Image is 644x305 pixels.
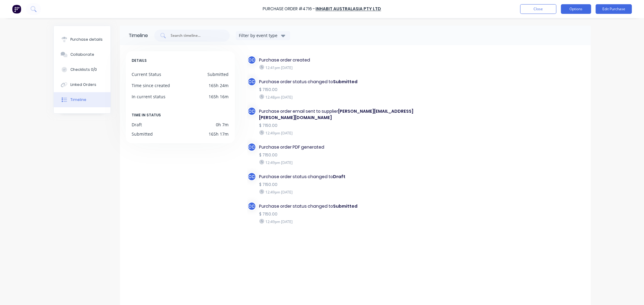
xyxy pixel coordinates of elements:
[247,143,256,152] div: CC
[259,219,415,224] div: 12:49pm [DATE]
[12,5,21,14] img: Factory
[209,131,229,137] div: 165h 17m
[70,37,103,42] div: Purchase details
[259,122,415,129] div: $ 7150.00
[263,6,315,12] div: Purchase Order #4716 -
[333,79,358,85] b: Submitted
[333,174,346,180] b: Draft
[208,71,229,77] div: Submitted
[132,121,142,128] div: Draft
[132,131,153,137] div: Submitted
[247,55,256,64] div: CC
[596,4,632,14] button: Edit Purchase
[132,93,166,100] div: In current status
[209,82,229,89] div: 165h 24m
[561,4,591,14] button: Options
[259,189,415,195] div: 12:49pm [DATE]
[132,71,162,77] div: Current Status
[70,97,86,102] div: Timeline
[259,211,415,217] div: $ 7150.00
[132,82,170,89] div: Time since created
[170,33,220,39] input: Search timeline...
[247,172,256,181] div: CC
[216,121,229,128] div: 0h 7m
[259,65,415,70] div: 12:41pm [DATE]
[54,62,111,77] button: Checklists 0/0
[259,181,415,188] div: $ 7150.00
[54,92,111,107] button: Timeline
[259,57,415,63] div: Purchase order created
[259,94,415,100] div: 12:48pm [DATE]
[259,79,415,85] div: Purchase order status changed to
[259,108,414,121] b: [PERSON_NAME][EMAIL_ADDRESS][PERSON_NAME][DOMAIN_NAME]
[239,32,280,39] div: Filter by event type
[259,108,415,121] div: Purchase order email sent to supplier
[54,47,111,62] button: Collaborate
[247,107,256,116] div: CC
[247,202,256,211] div: CC
[259,144,415,150] div: Purchase order PDF generated
[129,32,148,39] div: Timeline
[259,160,415,165] div: 12:49pm [DATE]
[132,57,147,64] span: DETAILS
[132,112,161,118] span: TIME IN STATUS
[236,31,290,40] button: Filter by event type
[247,77,256,86] div: CC
[259,152,415,158] div: $ 7150.00
[259,86,415,93] div: $ 7150.00
[209,93,229,100] div: 165h 16m
[54,32,111,47] button: Purchase details
[70,82,96,87] div: Linked Orders
[70,52,94,57] div: Collaborate
[259,203,415,209] div: Purchase order status changed to
[520,4,556,14] button: Close
[70,67,97,72] div: Checklists 0/0
[316,6,381,12] a: Inhabit Australasia Pty Ltd
[259,174,415,180] div: Purchase order status changed to
[259,130,415,136] div: 12:49pm [DATE]
[333,203,358,209] b: Submitted
[54,77,111,92] button: Linked Orders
